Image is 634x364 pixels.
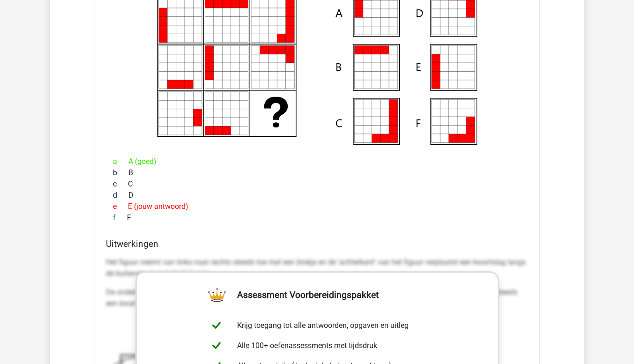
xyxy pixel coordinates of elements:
[106,167,529,178] div: B
[113,190,128,201] span: d
[106,190,529,201] div: D
[113,156,128,167] span: a
[106,257,529,279] p: Het figuur neemt van links naar rechts steeds toe met een blokje en de 'achterkant' van het figuu...
[106,287,529,309] p: De onderkant van het figuur in het blokje links bovenin bevindt zich in de hoek. Hier kun je dus ...
[113,167,128,178] span: b
[106,201,529,212] div: E (jouw antwoord)
[106,178,529,190] div: C
[106,156,529,167] div: A (goed)
[106,212,529,223] div: F
[113,178,128,190] span: c
[113,212,127,223] span: f
[106,238,529,249] h4: Uitwerkingen
[113,201,128,212] span: e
